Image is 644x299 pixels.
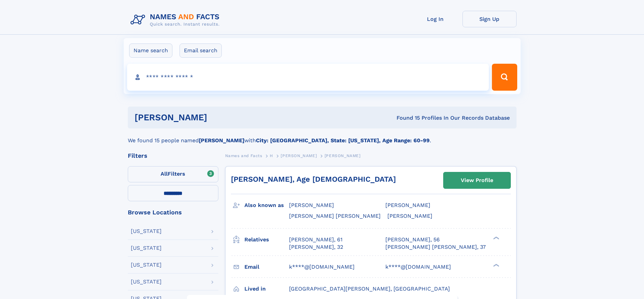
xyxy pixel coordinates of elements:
[281,153,317,158] span: [PERSON_NAME]
[244,261,289,273] h3: Email
[256,137,430,144] b: City: [GEOGRAPHIC_DATA], State: [US_STATE], Age Range: 60-99
[225,151,262,160] a: Names and Facts
[128,153,218,159] div: Filters
[128,166,218,182] label: Filters
[492,236,500,240] div: ❯
[325,153,361,158] span: [PERSON_NAME]
[128,128,517,145] div: We found 15 people named with .
[289,213,381,219] span: [PERSON_NAME] [PERSON_NAME]
[387,213,432,219] span: [PERSON_NAME]
[444,172,510,188] a: View Profile
[161,171,168,177] span: All
[244,283,289,295] h3: Lived in
[461,173,493,188] div: View Profile
[128,11,225,29] img: Logo Names and Facts
[385,243,486,251] a: [PERSON_NAME] [PERSON_NAME], 37
[385,202,430,208] span: [PERSON_NAME]
[289,243,343,251] a: [PERSON_NAME], 32
[231,175,396,183] a: [PERSON_NAME], Age [DEMOGRAPHIC_DATA]
[199,137,244,144] b: [PERSON_NAME]
[244,200,289,211] h3: Also known as
[289,202,334,208] span: [PERSON_NAME]
[128,209,218,215] div: Browse Locations
[492,64,517,91] button: Search Button
[302,114,510,122] div: Found 15 Profiles In Our Records Database
[408,11,462,27] a: Log In
[135,113,302,122] h1: [PERSON_NAME]
[180,43,222,58] label: Email search
[281,151,317,160] a: [PERSON_NAME]
[492,263,500,267] div: ❯
[289,286,450,292] span: [GEOGRAPHIC_DATA][PERSON_NAME], [GEOGRAPHIC_DATA]
[270,153,273,158] span: H
[462,11,517,27] a: Sign Up
[270,151,273,160] a: H
[129,43,172,58] label: Name search
[131,279,162,285] div: [US_STATE]
[127,64,489,91] input: search input
[131,245,162,251] div: [US_STATE]
[131,262,162,268] div: [US_STATE]
[385,236,440,243] a: [PERSON_NAME], 56
[131,229,162,234] div: [US_STATE]
[244,234,289,245] h3: Relatives
[289,236,342,243] a: [PERSON_NAME], 61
